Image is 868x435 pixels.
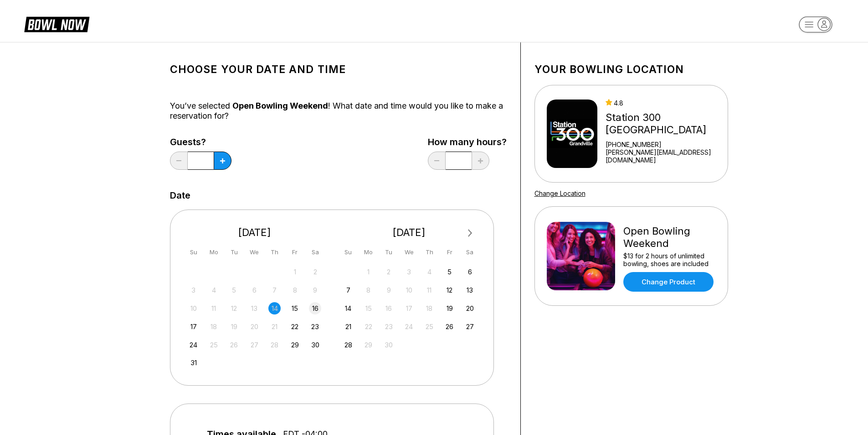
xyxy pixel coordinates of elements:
div: Mo [362,246,375,258]
div: Choose Saturday, August 23rd, 2025 [309,320,321,333]
div: Choose Saturday, September 13th, 2025 [464,284,476,296]
div: Not available Thursday, August 28th, 2025 [268,339,281,351]
div: Not available Tuesday, August 12th, 2025 [228,302,240,314]
div: Choose Saturday, September 20th, 2025 [464,302,476,314]
div: Not available Wednesday, September 3rd, 2025 [403,266,415,278]
div: Mo [208,246,220,258]
div: Th [423,246,436,258]
div: Choose Sunday, August 17th, 2025 [187,320,200,333]
div: Not available Tuesday, August 26th, 2025 [228,339,240,351]
div: Not available Tuesday, September 9th, 2025 [383,284,395,296]
div: 4.8 [606,99,724,107]
div: Not available Monday, September 15th, 2025 [362,302,375,314]
div: Choose Saturday, August 30th, 2025 [309,339,321,351]
div: Choose Sunday, September 14th, 2025 [342,302,354,314]
div: [DATE] [339,226,480,239]
div: Open Bowling Weekend [623,225,716,250]
div: Choose Sunday, September 7th, 2025 [342,284,354,296]
a: Change Location [534,189,586,197]
div: Not available Saturday, August 2nd, 2025 [309,266,321,278]
div: Choose Friday, September 5th, 2025 [443,266,456,278]
div: Not available Monday, August 11th, 2025 [208,302,220,314]
div: [PHONE_NUMBER] [606,141,724,148]
div: Not available Wednesday, September 10th, 2025 [403,284,415,296]
div: You’ve selected ! What date and time would you like to make a reservation for? [170,101,507,121]
div: Not available Saturday, August 9th, 2025 [309,284,321,296]
img: Station 300 Grandville [547,100,598,168]
div: We [248,246,261,258]
div: Not available Wednesday, September 17th, 2025 [403,302,415,314]
label: Guests? [170,137,231,147]
button: Next Month [463,226,478,241]
div: Not available Thursday, August 21st, 2025 [268,320,281,333]
h1: Your bowling location [534,63,728,76]
div: Choose Sunday, August 31st, 2025 [187,356,200,369]
div: Not available Thursday, September 11th, 2025 [423,284,436,296]
div: Su [342,246,354,258]
div: Sa [309,246,321,258]
div: Choose Sunday, September 21st, 2025 [342,320,354,333]
div: Not available Sunday, August 10th, 2025 [187,302,200,314]
div: Choose Friday, September 19th, 2025 [443,302,456,314]
label: Date [170,190,190,200]
div: Not available Tuesday, August 5th, 2025 [228,284,240,296]
div: Fr [289,246,301,258]
div: Choose Saturday, August 16th, 2025 [309,302,321,314]
div: Th [268,246,281,258]
div: Not available Wednesday, August 20th, 2025 [248,320,261,333]
div: Choose Friday, September 12th, 2025 [443,284,456,296]
div: Not available Thursday, September 4th, 2025 [423,266,436,278]
div: Choose Friday, September 26th, 2025 [443,320,456,333]
h1: Choose your Date and time [170,63,507,76]
div: Not available Monday, August 18th, 2025 [208,320,220,333]
div: Not available Monday, August 4th, 2025 [208,284,220,296]
div: Not available Friday, August 1st, 2025 [289,266,301,278]
div: Tu [228,246,240,258]
div: Not available Thursday, August 7th, 2025 [268,284,281,296]
div: Fr [443,246,456,258]
div: $13 for 2 hours of unlimited bowling, shoes are included [623,252,716,267]
div: Choose Friday, August 22nd, 2025 [289,320,301,333]
div: Choose Sunday, August 24th, 2025 [187,339,200,351]
div: Choose Saturday, September 6th, 2025 [464,266,476,278]
div: Su [187,246,200,258]
div: [DATE] [184,226,325,239]
div: Not available Tuesday, September 16th, 2025 [383,302,395,314]
div: Choose Friday, August 29th, 2025 [289,339,301,351]
label: How many hours? [428,137,507,147]
div: Not available Monday, September 29th, 2025 [362,339,375,351]
div: Tu [383,246,395,258]
span: Open Bowling Weekend [232,101,328,110]
div: Not available Thursday, September 18th, 2025 [423,302,436,314]
div: Not available Monday, September 1st, 2025 [362,266,375,278]
div: Not available Wednesday, August 27th, 2025 [248,339,261,351]
div: Not available Tuesday, September 23rd, 2025 [383,320,395,333]
div: Not available Tuesday, September 30th, 2025 [383,339,395,351]
div: Not available Thursday, September 25th, 2025 [423,320,436,333]
div: month 2025-09 [341,265,478,351]
div: Not available Monday, August 25th, 2025 [208,339,220,351]
div: Sa [464,246,476,258]
div: Not available Monday, September 8th, 2025 [362,284,375,296]
div: Not available Wednesday, August 6th, 2025 [248,284,261,296]
div: We [403,246,415,258]
div: Choose Friday, August 15th, 2025 [289,302,301,314]
div: Station 300 [GEOGRAPHIC_DATA] [606,111,724,136]
a: [PERSON_NAME][EMAIL_ADDRESS][DOMAIN_NAME] [606,148,724,164]
div: Not available Sunday, August 3rd, 2025 [187,284,200,296]
div: month 2025-08 [186,265,323,369]
div: Not available Wednesday, August 13th, 2025 [248,302,261,314]
div: Choose Saturday, September 27th, 2025 [464,320,476,333]
div: Not available Tuesday, August 19th, 2025 [228,320,240,333]
div: Choose Sunday, September 28th, 2025 [342,339,354,351]
a: Change Product [623,272,714,292]
img: Open Bowling Weekend [547,222,615,290]
div: Not available Wednesday, September 24th, 2025 [403,320,415,333]
div: Not available Monday, September 22nd, 2025 [362,320,375,333]
div: Not available Thursday, August 14th, 2025 [268,302,281,314]
div: Not available Tuesday, September 2nd, 2025 [383,266,395,278]
div: Not available Friday, August 8th, 2025 [289,284,301,296]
